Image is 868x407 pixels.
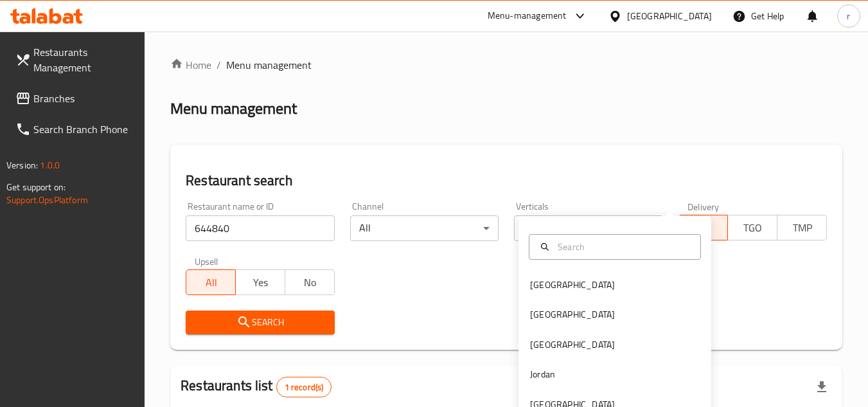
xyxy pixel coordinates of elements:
[186,171,827,190] h2: Restaurant search
[191,273,231,292] span: All
[514,215,662,241] div: All
[350,215,499,241] div: All
[33,44,135,75] span: Restaurants Management
[530,338,615,352] div: [GEOGRAPHIC_DATA]
[170,57,211,73] a: Home
[235,269,285,295] button: Yes
[777,215,827,240] button: TMP
[678,215,729,240] button: All
[33,91,135,106] span: Branches
[530,307,615,321] div: [GEOGRAPHIC_DATA]
[530,367,555,381] div: Jordan
[33,122,135,137] span: Search Branch Phone
[196,314,324,330] span: Search
[277,381,332,393] span: 1 record(s)
[6,179,66,195] span: Get support on:
[285,269,335,295] button: No
[530,278,615,292] div: [GEOGRAPHIC_DATA]
[5,83,145,114] a: Branches
[170,98,297,119] h2: Menu management
[40,157,60,174] span: 1.0.0
[276,377,332,397] div: Total records count
[6,192,88,208] a: Support.OpsPlatform
[488,8,567,24] div: Menu-management
[553,240,693,254] input: Search
[6,157,38,174] span: Version:
[687,202,720,211] label: Delivery
[806,372,837,402] div: Export file
[226,57,312,73] span: Menu management
[170,57,842,73] nav: breadcrumb
[727,215,777,240] button: TGO
[217,57,221,73] li: /
[186,311,334,334] button: Search
[290,273,330,292] span: No
[186,215,334,241] input: Search for restaurant name or ID..
[195,257,218,266] label: Upsell
[783,219,822,237] span: TMP
[627,9,712,23] div: [GEOGRAPHIC_DATA]
[241,273,280,292] span: Yes
[847,9,850,23] span: r
[733,219,772,237] span: TGO
[5,37,145,83] a: Restaurants Management
[186,269,236,295] button: All
[181,376,332,397] h2: Restaurants list
[5,114,145,145] a: Search Branch Phone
